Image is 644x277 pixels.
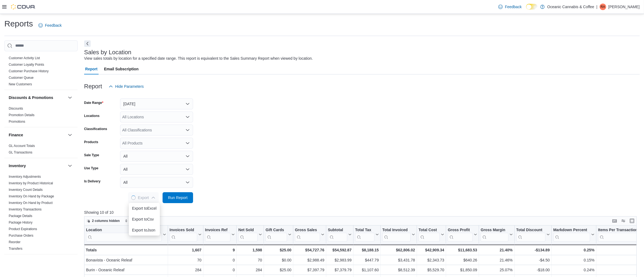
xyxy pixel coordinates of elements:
div: Total Discount [516,227,545,241]
span: Customer Purchase History [9,69,49,73]
div: Gross Sales [295,227,320,233]
span: Hide Parameters [115,84,144,89]
div: Total Tax [355,227,374,241]
div: $7,379.79 [328,267,352,273]
span: RA [601,4,605,10]
button: [DATE] [120,98,193,109]
button: Total Tax [355,227,379,241]
div: $0.00 [265,257,291,263]
button: All [120,164,193,175]
label: Classifications [84,127,107,131]
div: Totals [86,247,166,253]
label: Sale Type [84,153,99,157]
a: Promotion Details [9,113,35,117]
span: Purchase Orders [9,233,33,238]
button: Next [84,40,91,47]
div: 284 [169,267,201,273]
div: 25.07% [481,267,512,273]
h3: Inventory [9,163,26,168]
button: Loyalty [67,259,73,265]
div: Invoices Ref [205,227,230,241]
button: Hide Parameters [106,81,146,92]
button: Gross Sales [295,227,324,241]
a: New Customers [9,82,32,86]
div: $62,806.02 [382,247,415,253]
div: $447.79 [355,257,379,263]
div: Gross Profit [448,227,473,233]
button: Net Sold [238,227,262,241]
a: Customer Queue [9,76,33,80]
label: Locations [84,114,100,118]
button: Invoices Sold [169,227,201,241]
div: 9 [205,247,235,253]
div: 70 [238,257,262,263]
span: Inventory by Product Historical [9,181,53,185]
button: All [120,177,193,188]
span: Email Subscription [104,64,139,74]
div: Net Sold [238,227,258,241]
a: GL Transactions [9,150,32,154]
button: Total Discount [516,227,550,241]
span: Feedback [45,23,62,28]
div: $2,983.99 [328,257,352,263]
button: Gift Cards [265,227,291,241]
a: Feedback [36,20,64,31]
button: Subtotal [328,227,352,241]
span: Package History [9,220,32,225]
button: Discounts & Promotions [67,94,73,101]
h1: Reports [4,18,33,29]
button: Inventory [9,163,66,168]
div: -$18.00 [516,267,550,273]
span: Export [131,192,155,203]
a: Inventory On Hand by Package [9,194,54,198]
span: Inventory Adjustments [9,174,41,179]
div: $25.00 [265,247,291,253]
div: $1,850.09 [448,267,477,273]
button: Gross Margin [481,227,512,241]
div: Invoices Ref [205,227,230,233]
div: $8,512.39 [382,267,415,273]
div: Invoices Sold [169,227,197,241]
div: Subtotal [328,227,347,233]
button: Export toExcel [129,203,160,214]
span: 2 columns hidden [92,219,120,223]
a: Customer Activity List [9,56,40,60]
a: Package Details [9,214,32,218]
div: Location [86,227,162,241]
div: Items Per Transaction [598,227,641,233]
div: Gross Margin [481,227,508,233]
div: Discounts & Promotions [4,105,78,127]
div: View sales totals by location for a specified date range. This report is equivalent to the Sales ... [84,56,313,61]
div: Location [86,227,162,233]
div: $1,107.60 [355,267,379,273]
button: LoadingExport [128,192,158,203]
span: Inventory On Hand by Package [9,194,54,198]
h3: Report [84,83,102,90]
div: -$4.50 [516,257,550,263]
span: Export to Json [132,228,157,232]
span: Loading [130,195,137,201]
div: $11,683.53 [448,247,477,253]
button: Export toCsv [129,214,160,225]
p: Oceanic Cannabis & Coffee [547,4,594,10]
div: $54,592.87 [328,247,352,253]
a: Reorder [9,240,20,244]
div: Inventory [4,173,78,254]
span: Customer Activity List [9,56,40,60]
a: Discounts [9,107,23,110]
a: Inventory On Hand by Product [9,201,53,205]
button: All [120,151,193,162]
div: $7,397.79 [295,267,324,273]
span: Transfers [9,246,22,251]
div: Rhea Acob [600,4,606,10]
label: Use Type [84,166,98,170]
button: Finance [67,132,73,138]
span: Customer Queue [9,76,33,80]
div: 21.40% [481,247,512,253]
div: Markdown Percent [553,227,590,233]
button: Sort fields [123,218,147,224]
span: Inventory Transactions [9,207,42,212]
div: $8,188.15 [355,247,379,253]
button: Total Invoiced [382,227,415,241]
